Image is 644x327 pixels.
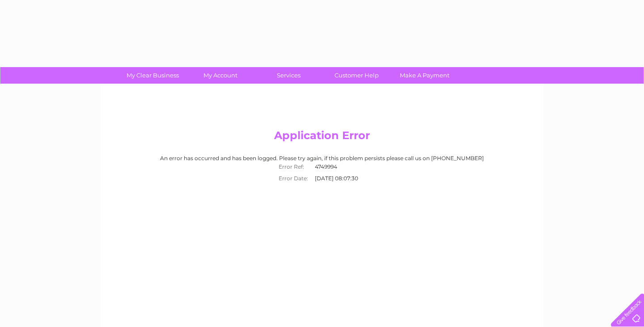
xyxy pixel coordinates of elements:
td: [DATE] 08:07:30 [313,173,370,184]
a: Customer Help [320,67,394,84]
a: My Account [184,67,258,84]
div: An error has occurred and has been logged. Please try again, if this problem persists please call... [109,155,535,184]
a: Make A Payment [388,67,462,84]
h2: Application Error [109,129,535,146]
td: 4749994 [313,161,370,173]
a: Services [252,67,326,84]
th: Error Date: [274,173,313,184]
th: Error Ref: [274,161,313,173]
a: My Clear Business [116,67,190,84]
